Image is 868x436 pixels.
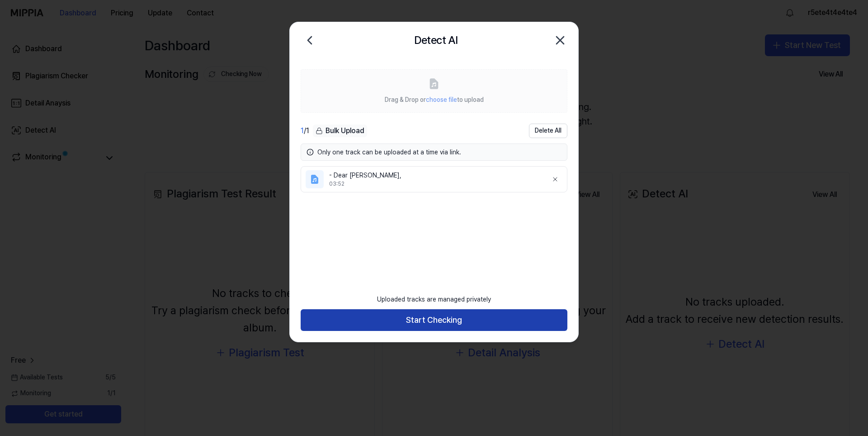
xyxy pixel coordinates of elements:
h2: Detect AI [414,32,458,49]
button: Bulk Upload [313,125,367,138]
div: Only one track can be uploaded at a time via link. [317,148,561,157]
button: Delete All [529,124,567,138]
button: Start Checking [301,309,567,331]
div: Uploaded tracks are managed privately [372,290,496,310]
span: Drag & Drop or to upload [385,96,484,103]
div: / 1 [301,125,309,136]
div: 03:52 [329,180,541,188]
span: 1 [301,126,304,135]
div: - Dear [PERSON_NAME], [329,171,541,180]
div: Bulk Upload [313,125,367,137]
span: choose file [426,96,457,103]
